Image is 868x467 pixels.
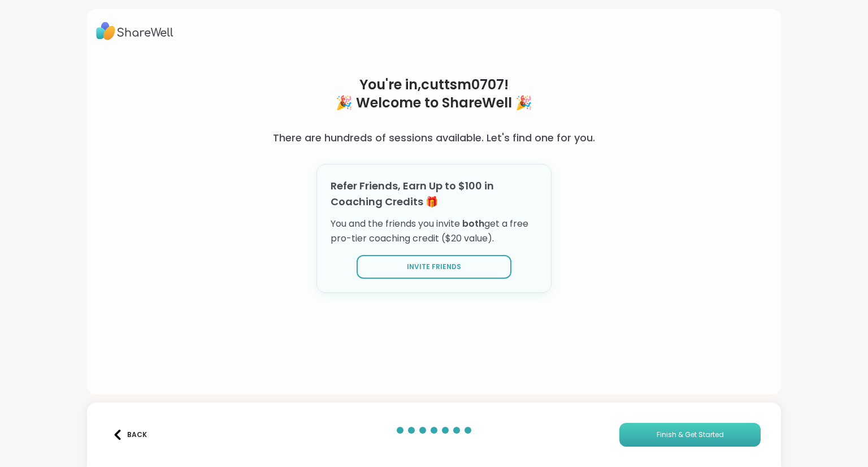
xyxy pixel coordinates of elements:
button: Invite Friends [357,255,511,279]
h3: Refer Friends, Earn Up to $100 in Coaching Credits 🎁 [331,178,537,210]
img: ShareWell Logo [96,18,173,44]
p: You and the friends you invite get a free pro-tier coaching credit ($20 value). [331,217,537,246]
button: Finish & Get Started [619,423,761,447]
div: Back [112,430,147,440]
h3: There are hundreds of sessions available. Let's find one for you. [273,130,595,146]
span: both [462,217,484,230]
button: Back [107,423,153,447]
h1: You're in, cuttsm0707 ! 🎉 Welcome to ShareWell 🎉 [238,76,630,112]
span: Invite Friends [407,262,461,272]
span: Finish & Get Started [657,430,724,440]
